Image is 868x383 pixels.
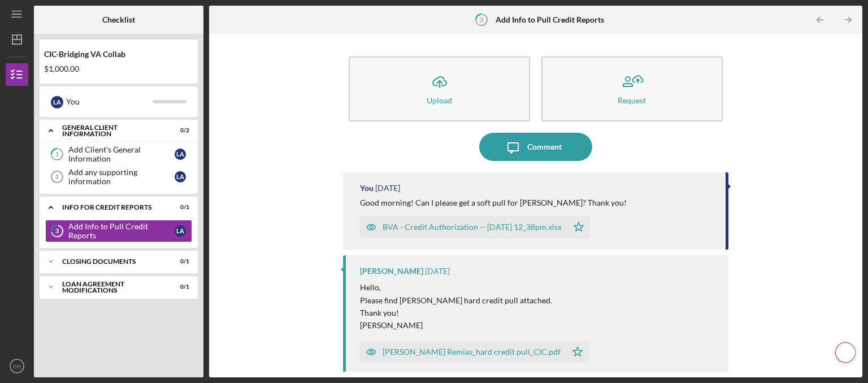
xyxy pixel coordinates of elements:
div: 0 / 2 [169,127,189,134]
div: Good morning! Can I please get a soft pull for [PERSON_NAME]? Thank you! [360,198,627,207]
div: L A [175,149,186,160]
div: L A [51,96,63,108]
button: CH [6,355,28,377]
p: [PERSON_NAME] [360,319,552,332]
div: L A [175,225,186,237]
div: 0 / 1 [169,258,189,265]
p: Please find [PERSON_NAME] hard credit pull attached. [360,294,552,307]
p: Hello, [360,281,552,294]
div: LOAN AGREEMENT MODIFICATIONS [62,281,161,294]
div: [PERSON_NAME] Remias_hard credit pull_CIC.pdf [383,347,561,356]
button: Comment [479,133,592,161]
button: [PERSON_NAME] Remias_hard credit pull_CIC.pdf [360,341,589,363]
div: $1,000.00 [44,64,193,73]
div: [PERSON_NAME] [360,267,423,276]
a: 3Add Info to Pull Credit ReportsLA [45,220,192,242]
div: Comment [527,133,562,161]
text: CH [13,363,21,369]
div: CIC-Bridging VA Collab [44,50,193,59]
a: 2Add any supporting informationLA [45,166,192,188]
div: 0 / 1 [169,204,189,211]
button: Request [541,56,723,121]
div: Request [618,96,646,105]
button: BVA - Credit Authorization -- [DATE] 12_38pm.xlsx [360,216,590,238]
time: 2025-09-04 20:12 [425,267,450,276]
b: Checklist [102,15,135,24]
div: L A [175,171,186,182]
div: General Client Information [62,124,161,137]
tspan: 2 [55,173,59,180]
div: Info for Credit Reports [62,204,161,211]
div: Add Info to Pull Credit Reports [68,222,175,240]
div: You [66,92,153,111]
tspan: 3 [55,228,59,235]
b: Add Info to Pull Credit Reports [496,15,604,24]
time: 2025-09-24 15:21 [375,184,400,193]
tspan: 1 [55,151,59,158]
div: Upload [427,96,452,105]
a: 1Add Client's General InformationLA [45,143,192,166]
tspan: 3 [480,16,483,23]
div: Add any supporting information [68,168,175,186]
button: Upload [349,56,530,121]
p: Thank you! [360,307,552,319]
div: Closing Documents [62,258,161,265]
div: 0 / 1 [169,284,189,290]
div: Add Client's General Information [68,145,175,163]
div: You [360,184,374,193]
div: BVA - Credit Authorization -- [DATE] 12_38pm.xlsx [383,223,562,232]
